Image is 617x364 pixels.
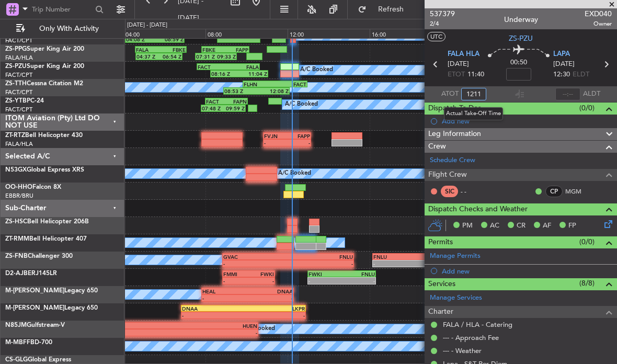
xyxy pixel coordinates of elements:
div: 06:59 Z [155,36,184,42]
div: FNLU [373,254,406,260]
button: UTC [427,32,445,41]
a: --- - Weather [443,346,482,355]
div: A/C Booked [285,97,318,112]
span: AF [543,221,551,231]
div: Add new [442,117,612,126]
span: FALA HLA [448,49,479,60]
div: Add new [442,267,612,276]
div: - [244,312,305,318]
a: FACT/CPT [5,106,32,113]
a: M-[PERSON_NAME]Legacy 650 [5,288,98,294]
span: (0/0) [579,103,595,113]
span: Crew [428,141,446,153]
a: ZS-TTHCessna Citation M2 [5,81,83,87]
div: [DATE] - [DATE] [127,21,167,30]
div: - [288,260,353,267]
a: ZS-HSCBell Helicopter 206B [5,219,89,225]
div: FAPN [226,98,247,105]
span: 2/4 [430,19,455,28]
span: ZS-HSC [5,219,27,225]
span: (0/0) [579,236,595,247]
div: - [373,260,406,267]
div: 09:59 Z [223,105,245,111]
div: A/C Booked [242,321,275,337]
div: FACT [198,64,228,70]
div: CP [545,186,563,197]
a: ZT-RTZBell Helicopter 430 [5,132,83,139]
div: LKPR [244,305,305,312]
a: FACT/CPT [5,71,32,79]
span: M-[PERSON_NAME] [5,305,64,311]
input: --:-- [461,88,486,100]
div: FALA [228,64,259,70]
div: FVJN [264,133,287,139]
span: Charter [428,306,453,318]
span: ZS-TTH [5,81,27,87]
a: FALA/HLA [5,140,33,148]
div: - [249,278,275,284]
div: 04:00 [123,29,205,38]
span: CS-GLG [5,357,28,363]
a: FALA / HLA - Catering [443,320,512,329]
div: HUEN [174,323,257,329]
div: 04:37 Z [136,53,159,60]
div: 16:00 [370,29,452,38]
div: FLHN [244,81,275,87]
span: OO-HHO [5,184,32,190]
div: FMMI [223,271,249,277]
span: Owner [585,19,612,28]
div: 12:00 [288,29,370,38]
span: N53GX [5,167,27,173]
div: - [248,295,293,301]
span: 00:50 [510,58,527,68]
span: N85JM [5,322,27,328]
div: - [182,312,243,318]
div: FALA [136,47,161,53]
div: HEAL [202,288,247,294]
div: - [308,278,342,284]
div: 08:00 [205,29,288,38]
span: Flight Crew [428,169,467,181]
div: Actual Take-Off Time [444,107,503,120]
a: FACT/CPT [5,88,32,96]
span: ZS-FNB [5,253,28,259]
a: ZS-PPGSuper King Air 200 [5,46,84,52]
div: FBKE [161,47,185,53]
div: DNAA [182,305,243,312]
div: Underway [504,14,538,25]
span: 537379 [430,8,455,19]
span: ZT-RTZ [5,132,25,139]
a: D2-AJBERJ145LR [5,270,57,277]
div: FACT [275,81,306,87]
a: CS-GLGGlobal Express [5,357,71,363]
span: Dispatch Checks and Weather [428,203,528,215]
a: ZS-PZUSuper King Air 200 [5,63,84,70]
div: 11:04 Z [239,71,267,77]
span: ZS-PZU [5,63,27,70]
input: Trip Number [32,2,92,17]
span: [DATE] [553,59,575,70]
div: 12:08 Z [257,88,289,94]
span: ZS-YTB [5,98,27,104]
div: 07:31 Z [196,53,216,60]
div: - - [461,187,484,196]
div: FACT [206,98,226,105]
a: FALA/HLA [5,54,33,62]
span: AC [490,221,499,231]
a: ZS-FNBChallenger 300 [5,253,73,259]
button: Refresh [353,1,416,18]
div: A/C Booked [300,62,333,78]
span: ZS-PZU [509,33,533,44]
div: FBKE [202,47,225,53]
div: - [90,329,174,336]
div: - [342,278,375,284]
div: 08:16 Z [211,71,239,77]
div: FWKI [249,271,275,277]
div: FAPP [287,133,310,139]
div: 06:54 Z [159,53,181,60]
span: Refresh [369,6,413,13]
a: ZT-RMMBell Helicopter 407 [5,236,87,242]
div: - [223,260,288,267]
div: - [264,140,287,146]
div: 04:06 Z [126,36,155,42]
